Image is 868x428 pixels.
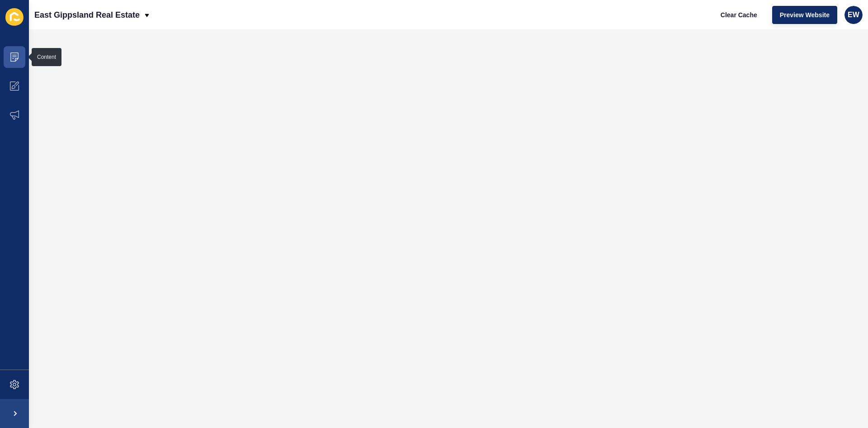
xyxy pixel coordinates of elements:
p: East Gippsland Real Estate [34,4,140,26]
div: Content [37,53,56,61]
button: Clear Cache [713,6,765,24]
span: Preview Website [780,10,830,19]
button: Preview Website [772,6,837,24]
span: EW [848,10,859,19]
span: Clear Cache [721,10,757,19]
